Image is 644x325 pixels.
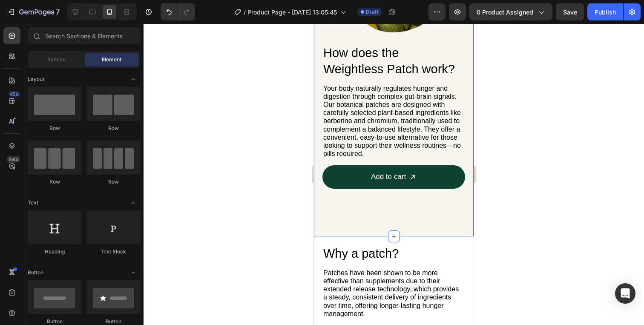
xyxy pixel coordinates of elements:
[56,7,60,17] p: 7
[587,3,623,20] button: Publish
[86,248,140,256] div: Text Block
[615,283,635,304] div: Open Intercom Messenger
[244,8,246,17] span: /
[47,56,66,63] span: Section
[477,8,533,17] span: 0 product assigned
[28,75,44,83] span: Layout
[126,266,140,279] span: Toggle open
[314,24,474,325] iframe: Design area
[28,27,140,44] input: Search Sections & Elements
[28,124,81,132] div: Row
[28,178,81,186] div: Row
[86,124,140,132] div: Row
[595,8,616,17] div: Publish
[126,196,140,210] span: Toggle open
[469,3,552,20] button: 0 product assigned
[161,3,195,20] div: Undo/Redo
[556,3,584,20] button: Save
[3,3,63,20] button: 7
[28,248,81,256] div: Heading
[563,9,577,16] span: Save
[102,56,121,63] span: Element
[126,72,140,86] span: Toggle open
[28,199,38,207] span: Text
[28,269,43,276] span: Button
[86,178,140,186] div: Row
[366,8,379,16] span: Draft
[247,8,337,17] span: Product Page - [DATE] 13:05:45
[6,156,20,163] div: Beta
[8,91,20,98] div: 450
